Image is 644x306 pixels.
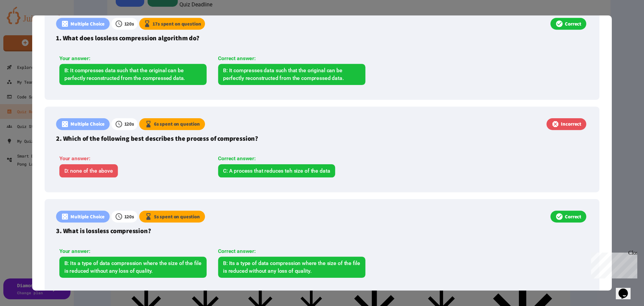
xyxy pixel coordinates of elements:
p: Incorrect [561,121,581,128]
p: Correct [565,20,581,28]
p: Multiple Choice [70,20,105,28]
div: B: It compresses data such that the original can be perfectly reconstructed from the compressed d... [59,64,207,85]
p: 120 s [124,213,134,220]
p: Multiple Choice [70,213,105,220]
div: B: Its a type of data compression where the size of the file is reduced without any loss of quality. [59,257,207,278]
div: Correct answer: [218,155,365,163]
iframe: chat widget [616,279,637,299]
div: Your answer: [59,54,207,62]
p: 3. What is lossless compression? [56,226,588,235]
p: 2. Which of the following best describes the process of compression? [56,133,588,143]
div: D: none of the above [59,164,118,177]
div: C: A process that reduces teh size of the data [218,164,335,177]
div: Correct answer: [218,247,365,255]
div: Chat with us now!Close [3,3,46,43]
div: B: Its a type of data compression where the size of the file is reduced without any loss of quality. [218,257,365,278]
p: 120 s [124,121,134,128]
p: Correct [565,213,581,220]
div: Correct answer: [218,54,365,62]
div: Your answer: [59,247,207,255]
div: Your answer: [59,155,207,163]
p: 6 s spent on question [154,121,200,128]
p: 5 s spent on question [154,213,200,220]
p: 1. What does lossless compression algorithm do? [56,33,588,43]
div: B: It compresses data such that the original can be perfectly reconstructed from the compressed d... [218,64,365,85]
p: 120 s [124,20,134,28]
p: Multiple Choice [70,121,105,128]
iframe: chat widget [588,250,637,278]
p: 17 s spent on question [153,20,201,28]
